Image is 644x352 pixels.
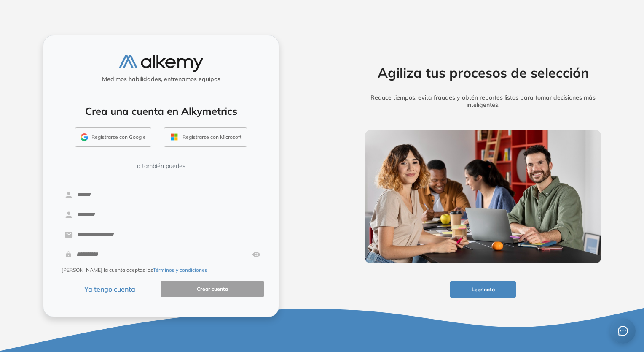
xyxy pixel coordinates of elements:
button: Ya tengo cuenta [58,281,161,297]
button: Leer nota [450,281,516,298]
span: o también puedes [137,162,185,171]
h5: Reduce tiempos, evita fraudes y obtén reportes listos para tomar decisiones más inteligentes. [352,94,614,108]
img: GMAIL_ICON [80,133,88,141]
img: OUTLOOK_ICON [169,132,179,142]
h2: Agiliza tus procesos de selección [352,65,614,81]
h5: Medimos habilidades, entrenamos equipos [47,76,275,83]
span: [PERSON_NAME] la cuenta aceptas los [62,266,207,274]
button: Términos y condiciones [153,266,207,274]
img: img-more-info [365,130,601,263]
button: Registrarse con Microsoft [164,127,247,147]
button: Registrarse con Google [75,127,151,147]
h4: Crea una cuenta en Alkymetrics [54,105,268,117]
span: message [618,326,628,336]
button: Crear cuenta [161,281,264,297]
img: asd [252,246,260,263]
img: logo-alkemy [119,55,203,72]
